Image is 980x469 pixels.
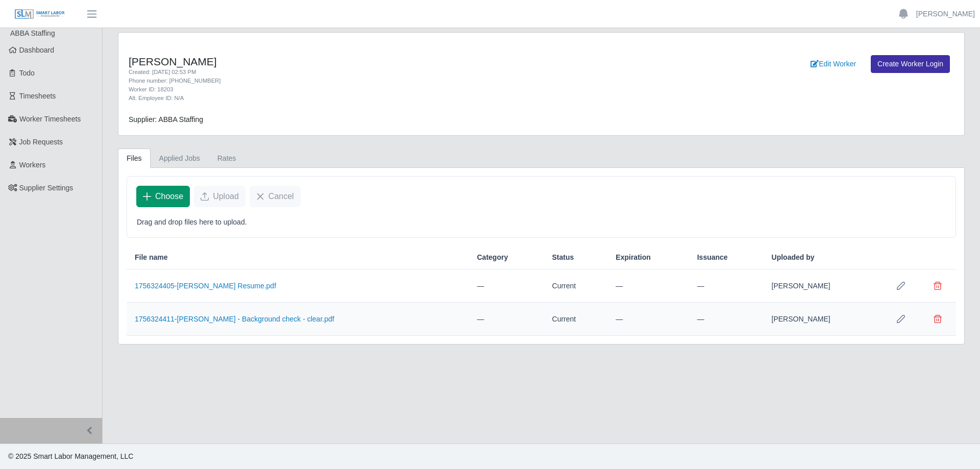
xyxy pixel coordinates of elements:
[19,115,81,123] span: Worker Timesheets
[772,252,815,263] span: Uploaded by
[135,315,334,323] a: 1756324411-[PERSON_NAME] - Background check - clear.pdf
[10,29,55,37] span: ABBA Staffing
[129,94,604,103] div: Alt. Employee ID: N/A
[14,9,65,20] img: SLM Logo
[469,269,544,303] td: —
[213,190,239,203] span: Upload
[689,269,764,303] td: —
[477,252,508,263] span: Category
[129,77,604,85] div: Phone number: [PHONE_NUMBER]
[697,252,728,263] span: Issuance
[764,303,883,336] td: [PERSON_NAME]
[136,186,190,207] button: Choose
[927,276,948,296] button: Delete file
[129,115,203,124] span: Supplier: ABBA Staffing
[137,217,946,228] p: Drag and drop files here to upload.
[250,186,301,207] button: Cancel
[19,46,55,54] span: Dashboard
[151,149,209,168] a: Applied Jobs
[129,55,604,68] h4: [PERSON_NAME]
[155,190,183,203] span: Choose
[616,252,650,263] span: Expiration
[19,69,35,77] span: Todo
[118,149,151,168] a: Files
[194,186,246,207] button: Upload
[268,190,294,203] span: Cancel
[129,85,604,94] div: Worker ID: 18203
[19,138,63,146] span: Job Requests
[607,269,689,303] td: —
[552,252,574,263] span: Status
[689,303,764,336] td: —
[19,161,46,169] span: Workers
[135,252,168,263] span: File name
[891,276,911,296] button: Row Edit
[764,269,883,303] td: [PERSON_NAME]
[135,282,276,290] a: 1756324405-[PERSON_NAME] Resume.pdf
[804,55,863,73] a: Edit Worker
[19,92,56,100] span: Timesheets
[871,55,950,73] a: Create Worker Login
[891,309,911,329] button: Row Edit
[544,269,608,303] td: Current
[607,303,689,336] td: —
[8,452,133,460] span: © 2025 Smart Labor Management, LLC
[544,303,608,336] td: Current
[209,149,245,168] a: Rates
[916,9,975,19] a: [PERSON_NAME]
[927,309,948,329] button: Delete file
[19,184,73,192] span: Supplier Settings
[129,68,604,77] div: Created: [DATE] 02:53 PM
[469,303,544,336] td: —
